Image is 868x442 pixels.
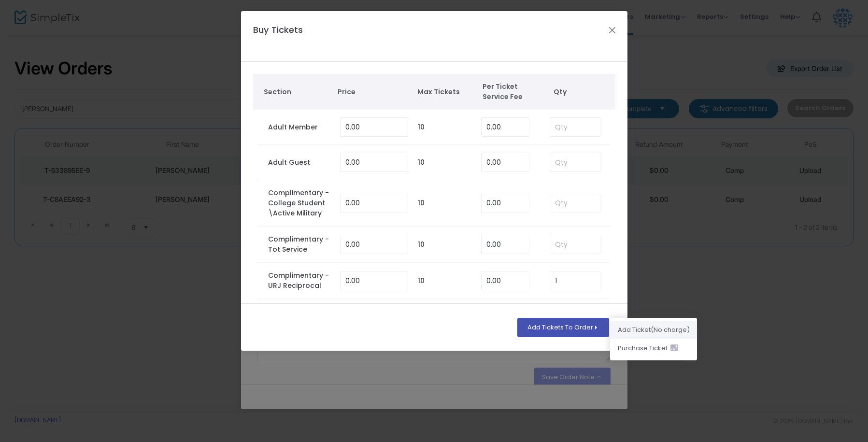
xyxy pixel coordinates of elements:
label: Complimentary - College Student\Active Military [268,188,330,218]
input: Enter Service Fee [482,235,529,254]
input: Enter Service Fee [482,271,529,290]
li: Add Ticket (No charge) [610,321,697,339]
li: Purchase Ticket [610,339,697,357]
input: Qty [550,118,600,136]
input: Enter Service Fee [482,118,529,136]
label: 10 [418,122,425,132]
input: Qty [550,153,600,171]
span: Section [264,87,328,97]
span: Qty [554,87,611,97]
button: Add Tickets To Order [517,318,609,337]
input: Qty [550,194,600,213]
label: 10 [418,276,425,286]
input: Qty [550,235,600,254]
span: Max Tickets [417,87,473,97]
input: Enter Service Fee [482,153,529,171]
span: Per Ticket Service Fee [483,82,538,102]
label: 10 [418,240,425,250]
label: Adult Member [268,122,318,132]
h4: Buy Tickets [248,23,339,50]
button: Close [606,24,618,36]
label: Adult Guest [268,157,310,168]
label: 10 [418,198,425,208]
input: Enter Service Fee [482,194,529,213]
label: 10 [418,157,425,168]
label: Complimentary - URJ Reciprocal [268,271,330,291]
span: Price [338,87,408,97]
input: Qty [550,271,600,290]
label: Complimentary - Tot Service [268,234,330,255]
